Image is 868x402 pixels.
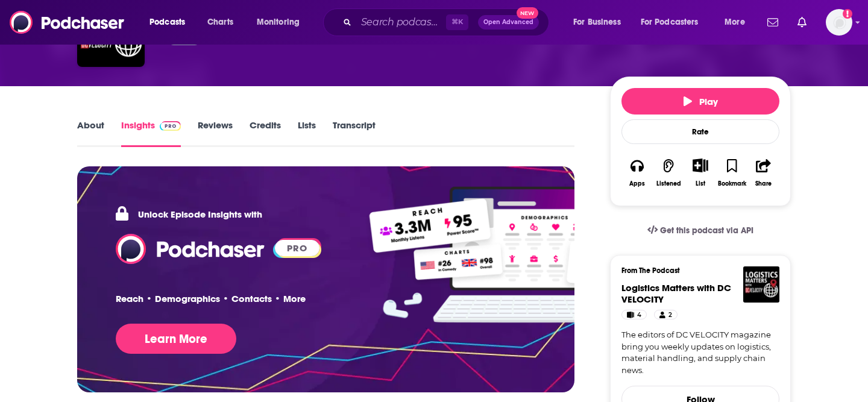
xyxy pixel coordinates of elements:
span: PRO [275,240,320,256]
svg: Add a profile image [843,9,852,19]
a: Charts [200,13,241,32]
button: Learn More [116,324,236,354]
button: Listened [653,151,684,195]
span: Get this podcast via API [660,225,753,236]
div: Apps [629,180,645,187]
div: List [696,180,705,187]
img: Podchaser - Follow, Share and Rate Podcasts [10,11,125,34]
button: open menu [565,13,636,32]
div: Share [755,180,772,187]
button: Apps [621,151,653,195]
div: Listened [656,180,681,187]
a: 4 [621,310,647,319]
a: Lists [298,119,316,147]
div: Search podcasts, credits, & more... [335,8,561,36]
span: ⌘ K [446,14,468,30]
p: Reach • Demographics • Contacts • More [116,293,306,304]
span: For Business [573,14,621,31]
button: Show profile menu [826,9,852,36]
button: Play [621,88,779,115]
a: Show notifications dropdown [763,12,783,33]
input: Search podcasts, credits, & more... [356,13,446,32]
span: Open Advanced [483,19,533,25]
a: Show notifications dropdown [793,12,811,33]
span: 4 [637,309,641,321]
button: open menu [633,13,716,32]
button: open menu [248,13,315,32]
a: Reviews [198,119,233,147]
span: Logged in as sdangremond [826,9,852,36]
a: Transcript [333,119,376,147]
a: InsightsPodchaser Pro [121,119,181,147]
img: User Profile [826,9,852,36]
span: 2 [668,309,672,321]
div: Rate [621,119,779,144]
img: Logistics Matters with DC VELOCITY [743,266,779,303]
p: Unlock Episode Insights with [116,205,262,223]
span: New [517,7,538,19]
span: For Podcasters [641,14,699,31]
img: Podchaser Pro [160,121,181,131]
a: The editors of DC VELOCITY magazine bring you weekly updates on logistics, material handling, and... [621,329,779,376]
span: Charts [207,14,233,31]
a: 2 [654,310,677,319]
button: Share [748,151,779,195]
span: More [725,14,745,31]
button: Show More Button [688,159,712,172]
img: Podchaser - Follow, Share and Rate Podcasts [116,234,265,264]
div: Bookmark [718,180,746,187]
a: Credits [250,119,281,147]
a: Get this podcast via API [638,216,763,245]
span: Podcasts [149,14,185,31]
a: Podchaser - Follow, Share and Rate Podcasts [116,242,265,254]
button: open menu [716,13,760,32]
button: open menu [141,13,201,32]
a: Logistics Matters with DC VELOCITY [621,282,731,305]
a: About [77,119,104,147]
a: Podchaser Logo PRO [116,234,319,264]
div: Show More ButtonList [685,151,716,195]
button: Open AdvancedNew [478,15,539,30]
button: Bookmark [716,151,747,195]
h3: From The Podcast [621,266,770,275]
img: Pro Features [360,186,694,324]
span: Monitoring [257,14,300,31]
span: Play [684,96,718,107]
